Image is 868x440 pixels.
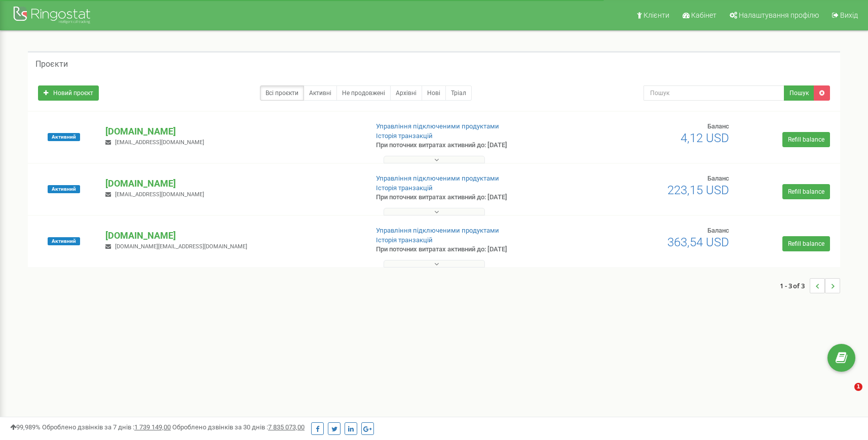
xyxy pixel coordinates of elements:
span: Баланс [707,227,729,234]
span: [EMAIL_ADDRESS][DOMAIN_NAME] [115,191,204,198]
a: Історія транзакцій [376,236,433,244]
a: Активні [304,85,337,101]
span: Вихід [840,11,858,19]
p: При поточних витратах активний до: [DATE] [376,245,562,254]
span: Кабінет [691,11,716,19]
nav: ... [780,268,840,303]
span: 363,54 USD [667,235,729,249]
span: 99,989% [10,423,41,431]
a: Refill balance [782,132,830,147]
span: Оброблено дзвінків за 7 днів : [42,423,171,431]
span: Оброблено дзвінків за 30 днів : [172,423,305,431]
span: Баланс [707,122,729,130]
span: Баланс [707,174,729,182]
p: [DOMAIN_NAME] [105,177,359,190]
a: Архівні [390,85,422,101]
input: Пошук [644,85,784,101]
p: При поточних витратах активний до: [DATE] [376,141,562,150]
span: Клієнти [644,11,669,19]
span: [EMAIL_ADDRESS][DOMAIN_NAME] [115,139,204,146]
a: Refill balance [782,236,830,251]
span: 1 [854,383,862,391]
u: 7 835 073,00 [268,423,305,431]
span: 4,12 USD [681,131,729,145]
a: Не продовжені [336,85,391,101]
a: Історія транзакцій [376,132,433,140]
a: Новий проєкт [38,85,99,101]
iframe: Intercom live chat [834,383,858,407]
a: Управління підключеними продуктами [376,227,499,234]
a: Управління підключеними продуктами [376,122,499,130]
a: Refill balance [782,184,830,199]
a: Нові [422,85,446,101]
span: Активний [48,185,80,193]
span: Налаштування профілю [739,11,819,19]
span: 1 - 3 of 3 [780,278,810,293]
h5: Проєкти [35,60,68,69]
a: Управління підключеними продуктами [376,174,499,182]
u: 1 739 149,00 [134,423,171,431]
p: [DOMAIN_NAME] [105,125,359,138]
button: Пошук [784,85,814,101]
img: Ringostat Logo [13,4,94,28]
a: Тріал [445,85,472,101]
span: [DOMAIN_NAME][EMAIL_ADDRESS][DOMAIN_NAME] [115,243,247,250]
span: Активний [48,133,80,141]
span: 223,15 USD [667,183,729,197]
a: Історія транзакцій [376,184,433,192]
p: [DOMAIN_NAME] [105,229,359,242]
span: Активний [48,237,80,245]
a: Всі проєкти [260,85,304,101]
p: При поточних витратах активний до: [DATE] [376,193,562,202]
